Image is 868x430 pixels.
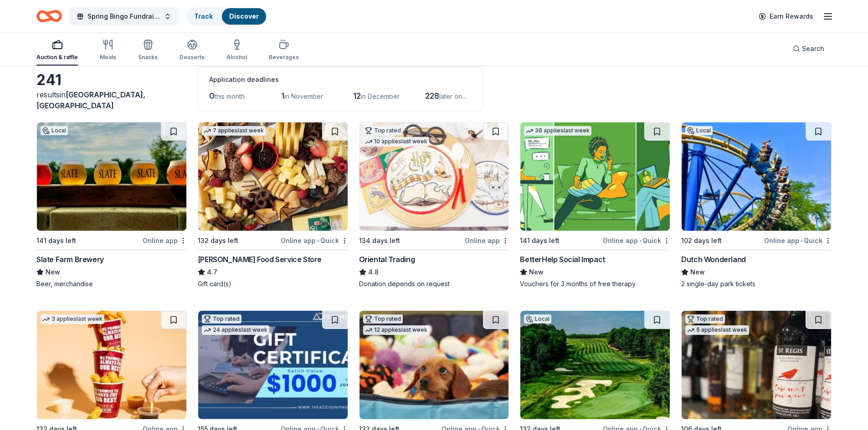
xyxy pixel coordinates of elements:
[284,92,323,100] span: in November
[143,235,187,246] div: Online app
[87,11,160,22] span: Spring Bingo Fundraiser
[603,235,670,246] div: Online app Quick
[425,91,439,101] span: 228
[198,122,348,288] a: Image for Gordon Food Service Store7 applieslast week132 days leftOnline app•Quick[PERSON_NAME] F...
[360,122,509,231] img: Image for Oriental Trading
[520,122,670,288] a: Image for BetterHelp Social Impact38 applieslast week141 days leftOnline app•QuickBetterHelp Soci...
[681,254,746,265] div: Dutch Wonderland
[36,54,78,61] div: Auction & raffle
[639,237,641,244] span: •
[524,126,591,136] div: 38 applies last week
[41,314,104,324] div: 3 applies last week
[36,90,145,110] span: [GEOGRAPHIC_DATA], [GEOGRAPHIC_DATA]
[359,235,400,246] div: 134 days left
[226,54,247,61] div: Alcohol
[363,126,403,135] div: Top rated
[37,311,186,419] img: Image for Sheetz
[786,40,832,58] button: Search
[529,267,544,278] span: New
[194,12,213,20] a: Track
[198,279,348,288] div: Gift card(s)
[100,54,116,61] div: Meals
[269,35,299,66] button: Beverages
[682,311,831,419] img: Image for Total Wine
[36,122,187,288] a: Image for Slate Farm BreweryLocal141 days leftOnline appSlate Farm BreweryNewBeer, merchandise
[281,235,348,246] div: Online app Quick
[209,74,472,85] div: Application deadlines
[439,92,466,100] span: later on...
[198,254,322,265] div: [PERSON_NAME] Food Service Store
[202,126,266,136] div: 7 applies last week
[186,7,267,25] button: TrackDiscover
[359,122,509,288] a: Image for Oriental TradingTop rated10 applieslast week134 days leftOnline appOriental Trading4.8D...
[681,122,832,288] a: Image for Dutch WonderlandLocal102 days leftOnline app•QuickDutch WonderlandNew2 single-day park ...
[520,254,605,265] div: BetterHelp Social Impact
[37,122,186,231] img: Image for Slate Farm Brewery
[520,235,560,246] div: 141 days left
[198,235,238,246] div: 132 days left
[180,35,205,66] button: Desserts
[682,122,831,231] img: Image for Dutch Wonderland
[281,91,284,101] span: 1
[753,8,819,25] a: Earn Rewards
[520,122,670,231] img: Image for BetterHelp Social Impact
[36,90,145,110] span: in
[36,71,187,89] div: 241
[198,122,348,231] img: Image for Gordon Food Service Store
[363,314,403,324] div: Top rated
[138,54,158,61] div: Snacks
[681,235,722,246] div: 102 days left
[269,54,299,61] div: Beverages
[36,89,187,111] div: results
[685,126,713,135] div: Local
[359,279,509,288] div: Donation depends on request
[36,5,62,27] a: Home
[690,267,705,278] span: New
[802,43,824,54] span: Search
[207,267,217,278] span: 4.7
[361,92,400,100] span: in December
[215,92,245,100] span: this month
[41,126,68,135] div: Local
[36,35,78,66] button: Auction & raffle
[685,325,749,335] div: 5 applies last week
[360,311,509,419] img: Image for BarkBox
[465,235,509,246] div: Online app
[353,91,361,101] span: 12
[100,35,116,66] button: Meals
[36,254,104,265] div: Slate Farm Brewery
[209,91,215,101] span: 0
[198,311,348,419] img: Image for The Accounting Doctor
[520,311,670,419] img: Image for Bulle Rock Golf Club
[520,279,670,288] div: Vouchers for 3 months of free therapy
[363,325,429,335] div: 12 applies last week
[229,12,259,20] a: Discover
[46,267,60,278] span: New
[36,279,187,288] div: Beer, merchandise
[36,235,76,246] div: 141 days left
[801,237,802,244] span: •
[317,237,319,244] span: •
[138,35,158,66] button: Snacks
[764,235,832,246] div: Online app Quick
[685,314,725,324] div: Top rated
[524,314,551,324] div: Local
[368,267,379,278] span: 4.8
[226,35,247,66] button: Alcohol
[202,325,269,335] div: 24 applies last week
[69,7,179,25] button: Spring Bingo Fundraiser
[359,254,415,265] div: Oriental Trading
[202,314,241,324] div: Top rated
[681,279,832,288] div: 2 single-day park tickets
[180,54,205,61] div: Desserts
[363,137,429,147] div: 10 applies last week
